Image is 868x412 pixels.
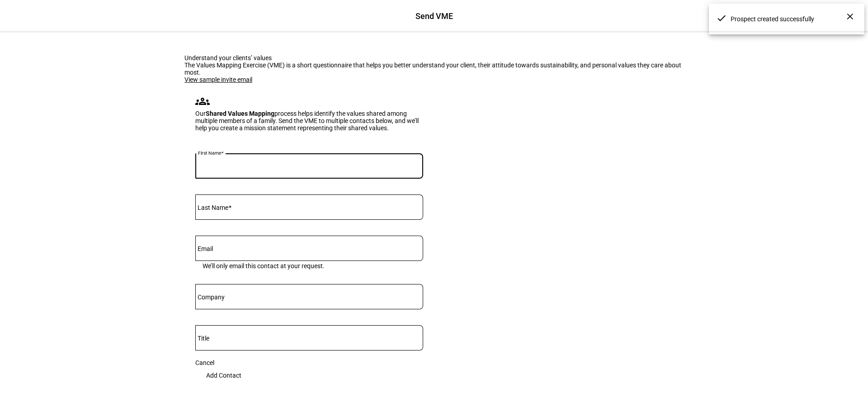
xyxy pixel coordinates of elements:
div: The Values Mapping Exercise (VME) is a short questionnaire that helps you better understand your ... [184,62,684,76]
mat-label: Company [198,294,225,301]
span: Prospect created successfully [731,15,852,23]
mat-icon: groups [195,94,210,109]
div: Understand your clients’ values [184,54,684,62]
mat-label: Title [198,335,209,342]
mat-icon: done [716,13,727,24]
b: Shared Values Mapping [206,110,274,117]
a: View sample invite email [184,76,252,83]
mat-hint: We’ll only email this contact at your request. [203,261,325,270]
mat-label: Email [198,245,213,252]
div: Our process helps identify the values shared among multiple members of a family. Send the VME to ... [195,110,423,132]
div: Cancel [195,359,423,366]
mat-label: Last Name [198,204,228,211]
mat-label: First Name [198,150,221,156]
